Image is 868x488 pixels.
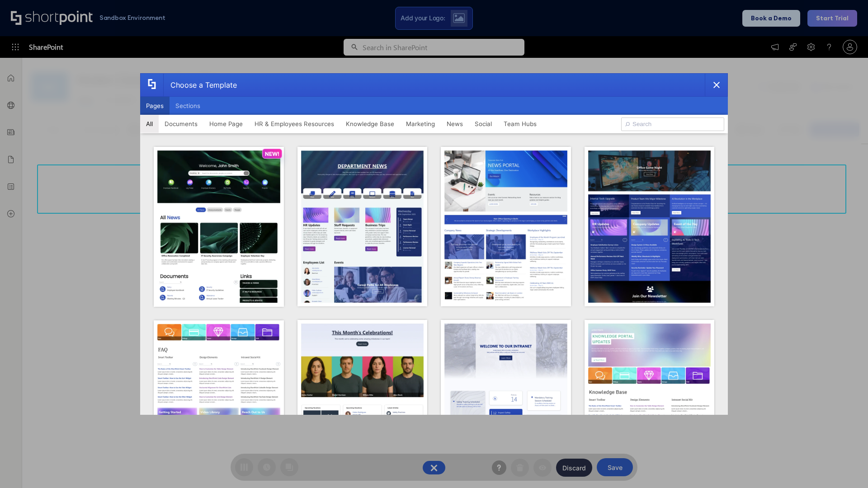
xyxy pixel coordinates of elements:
[140,115,159,133] button: All
[265,150,279,157] p: NEW!
[159,115,203,133] button: Documents
[441,115,469,133] button: News
[498,115,542,133] button: Team Hubs
[170,97,206,115] button: Sections
[823,445,868,488] iframe: Chat Widget
[163,74,237,96] div: Choose a Template
[203,115,249,133] button: Home Page
[249,115,340,133] button: HR & Employees Resources
[400,115,441,133] button: Marketing
[469,115,498,133] button: Social
[340,115,400,133] button: Knowledge Base
[140,97,170,115] button: Pages
[621,117,724,131] input: Search
[140,73,728,415] div: template selector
